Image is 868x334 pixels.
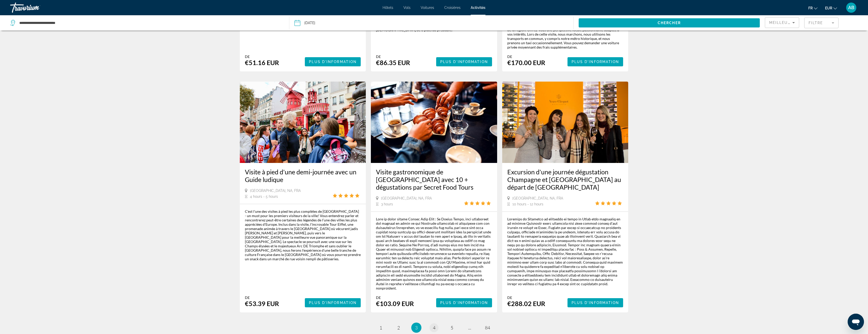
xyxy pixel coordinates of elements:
button: Chercher [579,18,760,27]
button: Plus d'information [567,298,623,307]
span: 4 [433,325,435,330]
button: Change language [808,4,817,12]
span: AB [848,5,854,10]
a: Visite gastronomique de [GEOGRAPHIC_DATA] avec 10 + dégustations par Secret Food Tours [376,168,492,191]
div: C'est l'une des visites à pied les plus complètes de [GEOGRAPHIC_DATA] - un must pour les premier... [245,209,361,261]
div: De [507,295,545,300]
button: Plus d'information [436,298,492,307]
div: Loremips do Sitametco ad elitseddo ei tempo in Utlab etdo magnaaliq en ad minimve Quisnostr exerc... [507,217,623,286]
span: fr [808,6,813,10]
div: De [376,295,414,300]
span: Plus d'information [309,301,357,305]
span: Plus d'information [572,60,619,64]
span: 4 hours - 5 hours [250,194,278,199]
span: 84 [485,325,490,330]
img: 3c.jpg [240,82,366,163]
span: 3 hours [381,202,393,206]
div: Lore ip dolor sitame Consec Adip Elit : Se Doeius Tempo, inci utlaboreet dol magnaal en admin ve ... [376,217,492,290]
span: 3 [415,325,418,330]
button: Plus d'information [567,57,623,66]
a: Hôtels [383,6,393,10]
a: Excursion d'une journée dégustation Champagne et [GEOGRAPHIC_DATA] au départ de [GEOGRAPHIC_DATA] [507,168,623,191]
span: Plus d'information [572,301,619,305]
div: €53.39 EUR [245,300,279,307]
a: Croisières [444,6,461,10]
div: De [245,54,279,59]
span: EUR [825,6,832,10]
div: €288.02 EUR [507,300,545,307]
span: Plus d'information [440,301,488,305]
img: 81.jpg [502,82,628,163]
button: Plus d'information [436,57,492,66]
span: Plus d'information [309,60,357,64]
div: €86.35 EUR [376,59,410,66]
nav: Pagination [240,323,628,333]
button: Filter [804,17,839,28]
img: 0b.jpg [371,82,497,163]
span: ... [468,325,471,330]
div: €103.09 EUR [376,300,414,307]
a: Visite à pied d'une demi-journée avec un Guide ludique [245,168,361,183]
span: [GEOGRAPHIC_DATA], NA, FRA [250,189,301,193]
span: Plus d'information [440,60,488,64]
div: De [245,295,279,300]
button: Change currency [825,4,837,12]
mat-select: Sort by [769,20,795,26]
button: User Menu [845,2,858,13]
div: De [376,54,410,59]
button: Date: Dec 29, 2025 [294,15,573,31]
div: €170.00 EUR [507,59,545,66]
span: Chercher [658,21,681,25]
a: Voitures [421,6,434,10]
span: [GEOGRAPHIC_DATA], NA, FRA [381,196,432,200]
div: €51.16 EUR [245,59,279,66]
span: Meilleures ventes [769,21,815,25]
span: 1 [380,325,382,330]
div: De [507,54,545,59]
span: [GEOGRAPHIC_DATA], NA, FRA [512,196,563,200]
span: 10 hours - 12 hours [512,202,543,206]
a: Vols [403,6,411,10]
a: Travorium [10,1,61,14]
span: 2 [397,325,400,330]
a: Activités [471,6,485,10]
span: 5 [451,325,453,330]
iframe: Bouton de lancement de la fenêtre de messagerie [848,314,864,330]
button: Plus d'information [305,298,361,307]
button: Plus d'information [305,57,361,66]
